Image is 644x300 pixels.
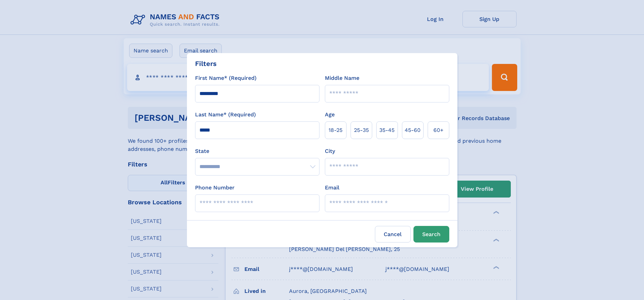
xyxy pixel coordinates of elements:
[413,226,449,243] button: Search
[354,126,369,134] span: 25‑35
[325,111,335,119] label: Age
[195,74,257,82] label: First Name* (Required)
[325,74,359,82] label: Middle Name
[195,147,319,155] label: State
[433,126,444,134] span: 60+
[325,184,339,192] label: Email
[195,111,256,119] label: Last Name* (Required)
[405,126,421,134] span: 45‑60
[379,126,395,134] span: 35‑45
[329,126,342,134] span: 18‑25
[375,226,411,243] label: Cancel
[195,59,217,69] div: Filters
[195,184,235,192] label: Phone Number
[325,147,335,155] label: City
